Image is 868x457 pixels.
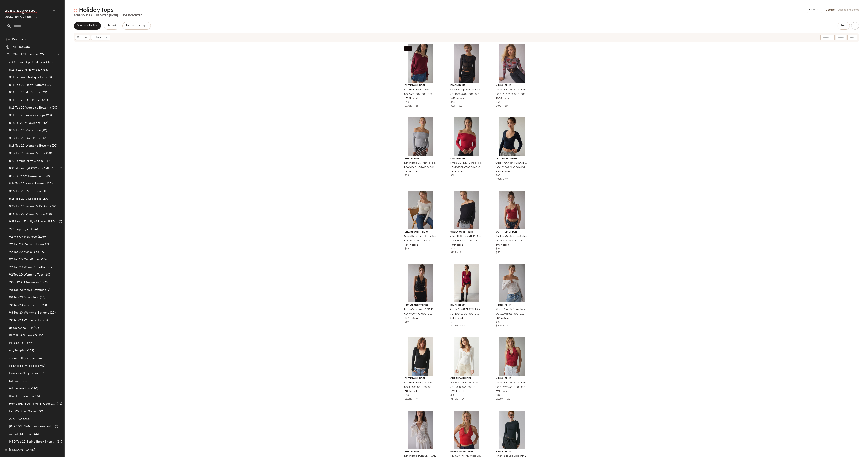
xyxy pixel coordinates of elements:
span: Request changes [126,24,148,27]
span: Hub [841,24,846,27]
span: (21) [42,136,48,140]
span: UO-102803327-000-011 [404,239,433,243]
span: Kimchi Blue Lily Ruched Foldover Off-The-Shoulder Knit Top in Red, Women's at Urban Outfitters [450,162,482,165]
span: 3524 in stock [450,390,465,393]
span: Out From Under [PERSON_NAME] Lace-[PERSON_NAME] Top in Black, Women's at Urban Outfitters [404,381,436,385]
span: 1005 in stock [496,97,511,100]
span: Send for Review [77,24,98,27]
span: 8.11 Top 20 Women's Bottoms [9,106,51,110]
span: $373 [450,105,456,107]
span: (20) [42,197,48,201]
img: 99373425_060_b [493,191,531,229]
span: Out From Under [405,84,437,87]
img: 88383021_001_b [402,337,440,376]
span: (1176) [37,235,46,239]
span: 8.25-8.29 AM Newness [9,174,41,178]
img: 88383021_011_b [447,337,485,376]
span: $225 [450,251,456,254]
span: Kimchi Blue Lily Ruched Foldover Off-The-Shoulder Knit Top in Grey, Women's at Urban Outfitters [404,162,436,165]
span: $45 [450,321,455,324]
span: 737 in stock [450,243,463,247]
span: $55 [496,251,500,254]
span: Out From Under Almost Midnight Lace Corset Top in Red, Women's at Urban Outfitters [495,235,528,238]
span: UO-94325602-000-061 [404,93,432,96]
span: $59 [405,321,409,324]
span: (20) [39,250,45,254]
span: • [94,13,95,18]
button: SET [404,46,412,51]
span: $45 [496,174,500,177]
span: (20) [46,212,52,216]
span: 9.8 Top 20 Men's Bottoms [9,288,44,292]
a: Details [825,8,835,12]
span: Out From Under [PERSON_NAME] Knit Lace Trim Long Sleeve Tee in Black, Women's at Urban Outfitters [495,162,528,165]
img: 101229698_060_b [493,337,531,376]
span: (38) [37,409,43,414]
span: Hot Weather Codes [9,409,37,414]
span: (20) [44,318,50,323]
span: 9.8 Top 20 Men's Tops [9,295,39,300]
span: (20) [51,204,57,209]
span: [PERSON_NAME] [9,448,35,452]
span: • [412,105,416,107]
span: 8.26 Top 20 One Pieces [9,197,42,201]
span: Dashboard [12,37,27,42]
span: Urban Outfitters [450,450,482,454]
button: Request changes [122,22,151,30]
img: cfy_white_logo.C9jOOHJF.svg [5,9,37,14]
span: (20) [41,91,47,95]
button: Export [104,22,119,30]
span: UO-101229698-000-060 [495,386,525,389]
span: Kimchi Blue [PERSON_NAME] Mesh Lace Trim Cardigan in Black, Women's at Urban Outfitters [450,88,482,92]
span: UO-102062619-000-001 [495,166,525,169]
span: (0) [41,371,45,376]
span: • [458,398,462,400]
span: 9/11 Top Styles [9,227,30,232]
span: 240 in stock [450,170,464,174]
span: • [502,178,505,181]
span: (52) [39,364,46,368]
span: 8.26 Top 20 Men's Tops [9,189,41,194]
span: $468 [496,325,502,327]
span: (57) [38,53,44,57]
span: SET [406,47,410,50]
span: [DATE] Costumes [9,394,34,399]
span: 9.8 Top 20 Women's Tops [9,318,44,323]
img: 102178209_001_b [447,44,485,83]
span: $1.56K [450,398,458,400]
span: (35) [37,333,43,338]
img: 102011319_060_b [447,411,485,449]
span: (20) [45,113,52,118]
span: (1162) [41,174,50,178]
span: Urban Outfitters UO Izzy Semi-Sheer Ruched Front Long Sleeve Boatneck Top in Ivory, Women's at Ur... [404,235,436,238]
span: 9.8 Top 20 One-Pieces [9,303,41,307]
span: • [456,105,459,107]
span: BEC CODES [9,341,26,345]
span: Kimchi Blue [450,157,482,161]
span: (44) [37,356,43,361]
img: 102408176_010_b [402,411,440,449]
img: 102409455_004_b [402,117,440,156]
span: 8.11-8.15 AM Newness [9,68,40,72]
span: (6) [58,220,62,224]
p: Not Exported [122,14,142,18]
span: (20) [46,83,53,87]
span: Kimchi Blue [PERSON_NAME] Layered Lace Twofer Cowl Neck Halter Top in Red, Women's at Urban Outfi... [495,381,528,385]
span: 8.22 Femme Mystic Adds [9,159,44,163]
span: Out From Under [PERSON_NAME] Lace-[PERSON_NAME] Top in Ivory, Women's at Urban Outfitters [450,381,482,385]
span: $35 [450,394,454,397]
span: fall cozy [9,379,21,383]
span: Sort [77,35,83,39]
span: (144) [31,432,39,437]
span: (20) [40,258,47,262]
img: 102803327_011_b [402,191,440,229]
span: (965) [41,121,49,125]
span: 8.11 Top 20 Men's Tops [9,91,41,95]
span: $39 [496,321,500,324]
span: Out From Under [496,231,528,234]
span: 1789 in stock [405,97,419,100]
span: Out From Under [450,377,482,381]
span: MTD Top 10 Spring Break Shop 4.1 [9,440,56,444]
span: Urban Outfitters UO [PERSON_NAME] Plunging Cowl Neck Halter Top in Black, Women's at Urban Outfit... [404,308,436,311]
span: 8.18 Top 20 Women's Bottoms [9,144,51,148]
